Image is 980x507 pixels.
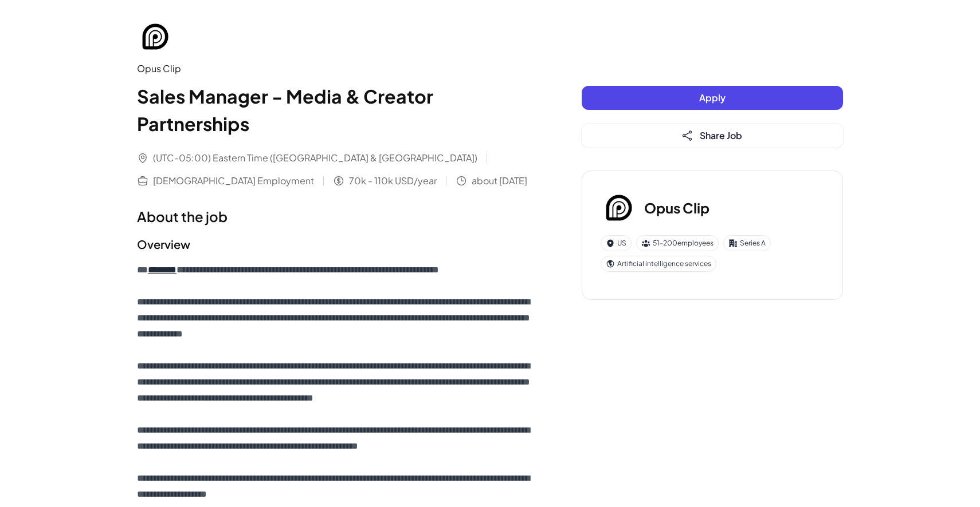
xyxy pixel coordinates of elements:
h1: Sales Manager - Media & Creator Partnerships [137,82,536,137]
h3: Opus Clip [644,197,709,218]
span: about [DATE] [472,174,527,188]
img: Op [601,189,637,226]
span: 70k - 110k USD/year [349,174,437,188]
img: Op [137,18,174,55]
span: Apply [699,92,726,104]
h2: Overview [137,236,536,253]
button: Share Job [582,124,843,148]
div: 51-200 employees [636,235,719,251]
div: Opus Clip [137,62,536,76]
span: Share Job [700,129,742,141]
h1: About the job [137,206,536,227]
div: Artificial intelligence services [601,256,716,272]
div: US [601,235,632,251]
span: (UTC-05:00) Eastern Time ([GEOGRAPHIC_DATA] & [GEOGRAPHIC_DATA]) [153,151,477,165]
button: Apply [582,86,843,110]
span: [DEMOGRAPHIC_DATA] Employment [153,174,314,188]
div: Series A [723,235,771,251]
